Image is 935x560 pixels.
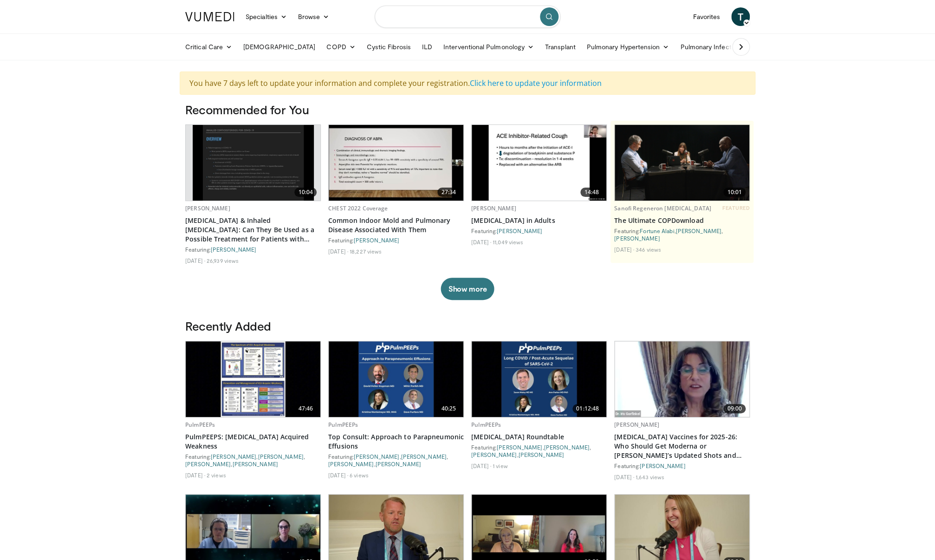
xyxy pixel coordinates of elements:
[328,453,464,468] div: Featuring: , , ,
[185,319,750,333] h3: Recently Added
[185,461,231,467] a: [PERSON_NAME]
[185,432,321,451] a: PulmPEEPS: [MEDICAL_DATA] Acquired Weakness
[438,38,539,56] a: Interventional Pulmonology
[544,444,589,450] a: [PERSON_NAME]
[185,453,321,468] div: Featuring: , , ,
[238,38,321,56] a: [DEMOGRAPHIC_DATA]
[472,125,606,201] a: 14:48
[471,443,607,458] div: Featuring: , , ,
[207,471,226,479] li: 2 views
[472,125,606,201] img: 11950cd4-d248-4755-8b98-ec337be04c84.620x360_q85_upscale.jpg
[185,471,205,479] li: [DATE]
[731,7,750,26] a: T
[640,228,674,234] a: Fortune Alabi
[185,257,205,264] li: [DATE]
[186,125,320,201] a: 10:04
[207,257,239,264] li: 26,939 views
[572,404,603,413] span: 01:12:48
[350,247,382,255] li: 18,227 views
[329,341,463,417] img: 261369ad-4144-4432-b618-760e2300a1b6.620x360_q85_upscale.jpg
[614,246,634,253] li: [DATE]
[636,473,664,481] li: 1,643 views
[180,72,755,95] div: You have 7 days left to update your information and complete your registration.
[186,341,320,417] a: 47:46
[471,238,491,246] li: [DATE]
[294,404,317,413] span: 47:46
[186,341,320,417] img: 2b30fdf7-627b-489a-b5e6-16a0e7be03f1.620x360_q85_upscale.jpg
[329,125,463,201] img: 7e353de0-d5d2-4f37-a0ac-0ef5f1a491ce.620x360_q85_upscale.jpg
[211,246,256,253] a: [PERSON_NAME]
[471,432,607,442] a: [MEDICAL_DATA] Roundtable
[437,188,460,197] span: 27:34
[722,205,750,211] span: FEATURED
[471,462,491,469] li: [DATE]
[614,432,750,460] a: [MEDICAL_DATA] Vaccines for 2025-26: Who Should Get Moderna or [PERSON_NAME]’s Updated Shots and ...
[687,7,726,26] a: Favorites
[581,38,675,56] a: Pulmonary Hypertension
[614,204,711,212] a: Sanofi Regeneron [MEDICAL_DATA]
[472,341,606,417] a: 01:12:48
[328,432,464,451] a: Top Consult: Approach to Parapneumonic Effusions
[614,235,660,241] a: [PERSON_NAME]
[329,125,463,201] a: 27:34
[185,216,321,244] a: [MEDICAL_DATA] & Inhaled [MEDICAL_DATA]: Can They Be Used as a Possible Treatment for Patients wi...
[493,238,523,246] li: 11,049 views
[614,227,750,242] div: Featuring: , ,
[471,227,607,234] div: Featuring:
[614,216,750,225] a: The Ultimate COPDownload
[328,216,464,234] a: Common Indoor Mold and Pulmonary Disease Associated With Them
[328,461,374,467] a: [PERSON_NAME]
[328,471,348,479] li: [DATE]
[401,453,446,460] a: [PERSON_NAME]
[185,204,230,212] a: [PERSON_NAME]
[471,216,607,225] a: [MEDICAL_DATA] in Adults
[375,6,560,28] input: Search topics, interventions
[493,462,508,469] li: 1 view
[328,247,348,255] li: [DATE]
[614,473,634,481] li: [DATE]
[614,421,659,429] a: [PERSON_NAME]
[675,228,721,234] a: [PERSON_NAME]
[211,453,256,460] a: [PERSON_NAME]
[258,453,303,460] a: [PERSON_NAME]
[615,125,749,201] img: 5a5e9f8f-baed-4a36-9fe2-4d00eabc5e31.png.620x360_q85_upscale.png
[232,461,278,467] a: [PERSON_NAME]
[470,78,602,88] a: Click here to update your information
[321,38,361,56] a: COPD
[472,341,606,417] img: 38bf504e-1f51-4284-ae9b-f98add57c2b0.620x360_q85_upscale.jpg
[497,444,542,450] a: [PERSON_NAME]
[185,246,321,253] div: Featuring:
[328,204,388,212] a: CHEST 2022 Coverage
[723,404,746,413] span: 09:00
[375,461,421,467] a: [PERSON_NAME]
[471,204,516,212] a: [PERSON_NAME]
[615,341,749,417] img: d9ddfd97-e350-47c1-a34d-5d400e773739.620x360_q85_upscale.jpg
[294,188,317,197] span: 10:04
[240,7,292,26] a: Specialties
[354,453,399,460] a: [PERSON_NAME]
[180,38,238,56] a: Critical Care
[292,7,335,26] a: Browse
[185,102,750,117] h3: Recommended for You
[518,451,564,458] a: [PERSON_NAME]
[640,462,685,469] a: [PERSON_NAME]
[615,125,749,201] a: 10:01
[615,341,749,417] a: 09:00
[185,421,215,429] a: PulmPEEPs
[614,462,750,469] div: Featuring:
[361,38,416,56] a: Cystic Fibrosis
[416,38,438,56] a: ILD
[328,236,464,244] div: Featuring:
[539,38,581,56] a: Transplant
[437,404,460,413] span: 40:25
[328,421,358,429] a: PulmPEEPs
[354,237,399,243] a: [PERSON_NAME]
[723,188,746,197] span: 10:01
[193,125,314,201] img: 37481b79-d16e-4fea-85a1-c1cf910aa164.620x360_q85_upscale.jpg
[350,471,369,479] li: 6 views
[185,12,234,21] img: VuMedi Logo
[497,228,542,234] a: [PERSON_NAME]
[471,421,501,429] a: PulmPEEPs
[580,188,603,197] span: 14:48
